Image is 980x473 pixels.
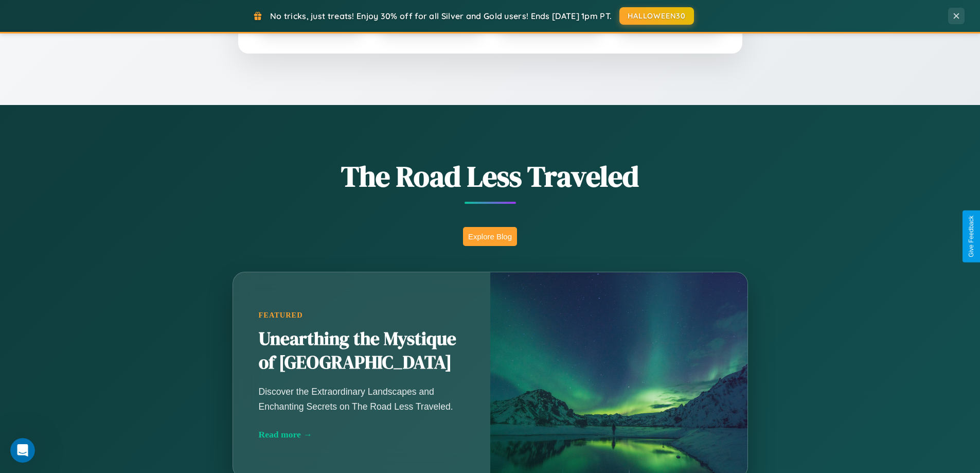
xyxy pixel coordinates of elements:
div: Featured [259,311,465,320]
button: HALLOWEEN30 [619,7,694,25]
span: No tricks, just treats! Enjoy 30% off for all Silver and Gold users! Ends [DATE] 1pm PT. [270,11,612,21]
div: Read more → [259,429,465,440]
button: Explore Blog [463,227,517,246]
h2: Unearthing the Mystique of [GEOGRAPHIC_DATA] [259,327,465,375]
h1: The Road Less Traveled [182,156,799,196]
iframe: Intercom live chat [10,438,35,463]
div: Give Feedback [968,216,975,257]
p: Discover the Extraordinary Landscapes and Enchanting Secrets on The Road Less Traveled. [259,384,465,413]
